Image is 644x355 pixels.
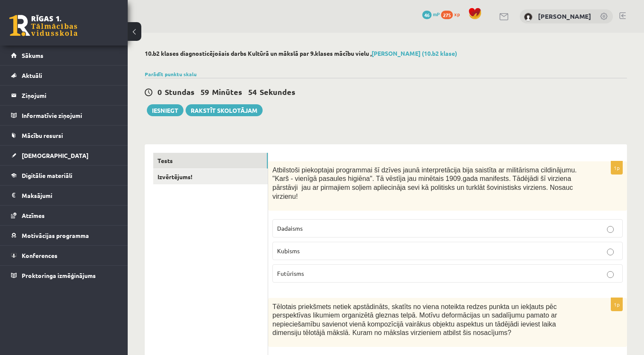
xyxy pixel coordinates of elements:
[22,52,43,59] span: Sākums
[157,87,162,97] span: 0
[22,172,72,179] span: Digitālie materiāli
[11,206,117,225] a: Atzīmes
[272,166,577,200] span: Atbilstoši piekoptajai programmai šī dzīves jaunā interpretācija bija saistīta ar militārisma cil...
[11,46,117,65] a: Sākums
[433,11,440,17] span: mP
[607,249,614,255] input: Kubisms
[145,71,197,77] a: Parādīt punktu skalu
[22,232,89,239] span: Motivācijas programma
[11,226,117,245] a: Motivācijas programma
[153,153,268,169] a: Tests
[11,186,117,205] a: Maksājumi
[9,15,77,36] a: Rīgas 1. Tālmācības vidusskola
[11,106,117,125] a: Informatīvie ziņojumi
[22,152,89,159] span: [DEMOGRAPHIC_DATA]
[22,186,117,205] legend: Maksājumi
[22,106,117,125] legend: Informatīvie ziņojumi
[372,49,457,57] a: [PERSON_NAME] (10.b2 klase)
[277,224,303,232] span: Dadaisms
[277,247,300,255] span: Kubisms
[22,212,45,219] span: Atzīmes
[524,13,532,21] img: Viktorija Reivita
[422,11,432,19] span: 46
[607,226,614,233] input: Dadaisms
[11,266,117,285] a: Proktoringa izmēģinājums
[11,126,117,145] a: Mācību resursi
[248,87,257,97] span: 54
[538,12,591,20] a: [PERSON_NAME]
[441,11,464,17] a: 275 xp
[200,87,209,97] span: 59
[165,87,195,97] span: Stundas
[607,271,614,278] input: Futūrisms
[11,146,117,165] a: [DEMOGRAPHIC_DATA]
[153,169,268,185] a: Izvērtējums!
[22,252,57,259] span: Konferences
[422,11,440,17] a: 46 mP
[11,86,117,105] a: Ziņojumi
[611,298,623,311] p: 1p
[454,11,460,17] span: xp
[441,11,453,19] span: 275
[611,161,623,175] p: 1p
[11,166,117,185] a: Digitālie materiāli
[22,86,117,105] legend: Ziņojumi
[212,87,242,97] span: Minūtes
[145,50,627,57] h2: 10.b2 klases diagnosticējošais darbs Kultūrā un mākslā par 9.klases mācību vielu ,
[260,87,295,97] span: Sekundes
[147,104,183,116] button: Iesniegt
[11,246,117,265] a: Konferences
[11,66,117,85] a: Aktuāli
[277,269,304,277] span: Futūrisms
[186,104,263,116] a: Rakstīt skolotājam
[22,272,96,279] span: Proktoringa izmēģinājums
[272,303,557,337] span: Tēlotais priekšmets netiek apstādināts, skatīts no viena noteikta redzes punkta un iekļauts pēc p...
[22,132,63,139] span: Mācību resursi
[22,72,42,79] span: Aktuāli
